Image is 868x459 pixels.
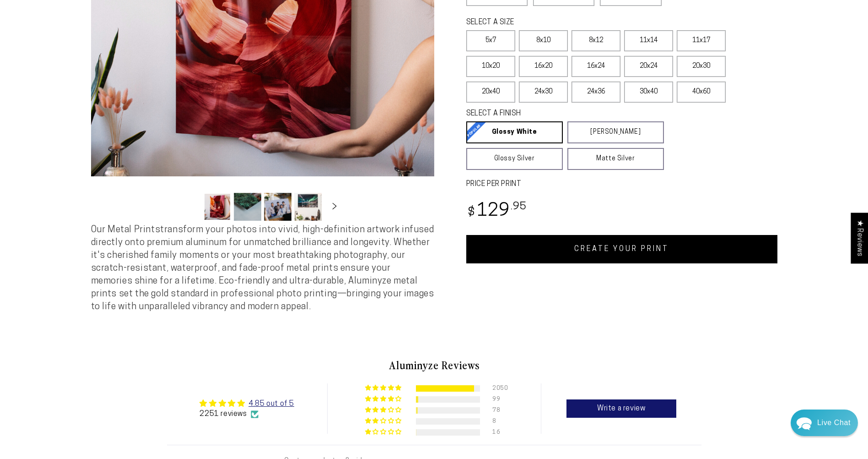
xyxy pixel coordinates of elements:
[567,121,664,143] a: [PERSON_NAME]
[571,56,620,77] label: 16x24
[624,30,673,51] label: 11x14
[466,121,563,143] a: Glossy White
[571,82,620,103] label: 24x36
[167,357,701,373] h2: Aluminyze Reviews
[492,407,503,414] div: 78
[571,30,620,51] label: 8x12
[519,82,568,103] label: 24x30
[466,56,515,77] label: 10x20
[492,418,503,425] div: 8
[519,56,568,77] label: 16x20
[181,197,201,217] button: Slide left
[851,213,868,263] div: Click to open Judge.me floating reviews tab
[204,193,231,221] button: Load image 1 in gallery view
[365,396,403,403] div: 4% (99) reviews with 4 star rating
[468,207,475,219] span: $
[567,148,664,170] a: Matte Silver
[199,398,294,409] div: Average rating is 4.85 stars
[466,148,563,170] a: Glossy Silver
[492,385,503,392] div: 2050
[624,82,673,103] label: 30x40
[264,193,291,221] button: Load image 3 in gallery view
[234,193,261,221] button: Load image 2 in gallery view
[817,410,851,436] div: Contact Us Directly
[365,385,403,392] div: 91% (2050) reviews with 5 star rating
[466,109,642,119] legend: SELECT A FINISH
[677,30,726,51] label: 11x17
[466,17,649,28] legend: SELECT A SIZE
[248,400,294,408] a: 4.85 out of 5
[519,30,568,51] label: 8x10
[466,30,515,51] label: 5x7
[466,235,777,263] a: CREATE YOUR PRINT
[294,193,322,221] button: Load image 4 in gallery view
[365,418,403,425] div: 0% (8) reviews with 2 star rating
[677,56,726,77] label: 20x30
[791,410,858,436] div: Chat widget toggle
[251,410,259,418] img: Verified Checkmark
[365,407,403,414] div: 3% (78) reviews with 3 star rating
[624,56,673,77] label: 20x24
[365,429,403,436] div: 1% (16) reviews with 1 star rating
[466,202,527,220] bdi: 129
[324,197,345,217] button: Slide right
[677,82,726,103] label: 40x60
[466,82,515,103] label: 20x40
[566,399,676,418] a: Write a review
[511,202,527,212] sup: .95
[199,409,294,419] div: 2251 reviews
[492,429,503,436] div: 16
[492,396,503,403] div: 99
[91,225,434,311] span: Our Metal Prints transform your photos into vivid, high-definition artwork infused directly onto ...
[466,179,777,190] label: PRICE PER PRINT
